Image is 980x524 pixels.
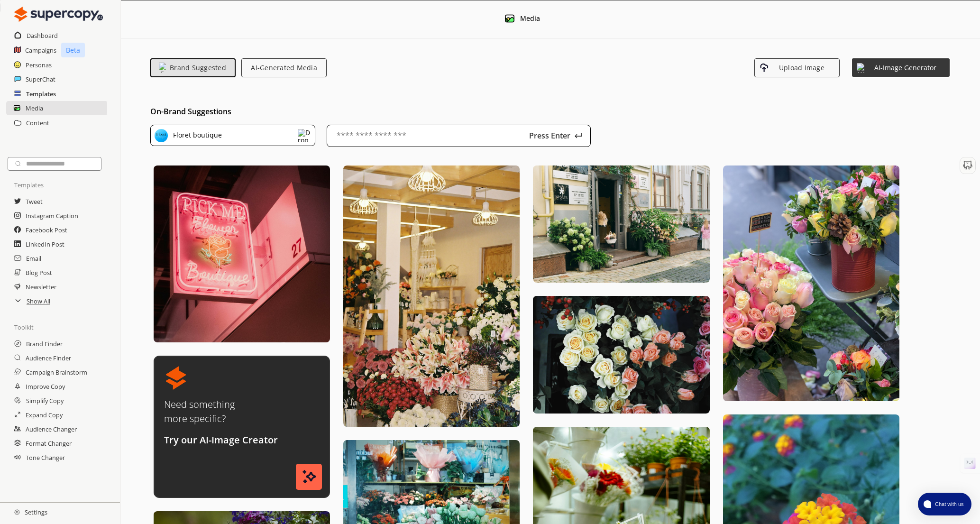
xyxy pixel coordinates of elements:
[754,58,840,77] button: Upload IconUpload Image
[851,57,951,78] button: Weather Stars IconAI-Image Generator
[537,130,586,141] button: Press Enter
[26,408,63,422] a: Expand Copy
[26,280,56,294] a: Newsletter
[14,5,103,24] img: Close
[918,493,971,515] button: atlas-launcher
[26,116,49,130] a: Content
[164,433,278,447] p: Try our AI-Image Creator
[26,72,55,86] a: SuperChat
[27,294,50,308] a: Show All
[26,337,63,351] a: Brand Finder
[26,237,64,251] a: LinkedIn Post
[26,58,52,72] a: Personas
[26,450,65,465] a: Tone Changer
[526,132,574,139] p: Press Enter
[520,15,540,22] div: Media
[27,28,58,43] a: Dashboard
[26,379,65,394] a: Improve Copy
[866,64,945,72] span: AI-Image Generator
[150,108,980,115] div: On-Brand Suggestions
[164,366,188,390] img: AI Icon
[769,64,834,72] span: Upload Image
[164,397,235,426] p: Need something more specific?
[26,266,52,280] a: Blog Post
[247,64,321,72] span: AI-Generated Media
[857,63,866,73] img: Weather Stars Icon
[26,223,67,237] a: Facebook Post
[14,509,20,515] img: Close
[575,132,582,139] img: Press Enter
[931,500,966,508] span: Chat with us
[241,58,327,77] button: AI-Generated Media
[154,165,330,342] img: Unsplash Image 1
[26,436,72,450] a: Format Changer
[159,63,166,73] img: Emoji Icon
[26,422,77,436] a: Audience Changer
[26,251,41,266] a: Email
[343,165,520,427] img: Unsplash Image 9
[533,296,709,414] img: Unsplash Image 18
[25,43,56,57] a: Campaigns
[505,14,514,23] img: Media Icon
[170,129,222,144] div: Floret boutique
[533,165,709,283] img: Unsplash Image 17
[155,129,168,142] img: Brand
[26,194,43,209] a: Tweet
[26,101,43,115] a: Media
[760,63,769,73] img: Upload Icon
[166,64,230,72] span: Brand Suggested
[26,394,64,408] a: Simplify Copy
[61,43,85,57] p: Beta
[26,365,87,379] a: Campaign Brainstorm
[302,465,316,488] img: Weather Stars Icon
[26,351,71,365] a: Audience Finder
[26,87,56,101] a: Templates
[298,129,311,142] img: Dropdown
[150,58,236,77] button: Emoji IconBrand Suggested
[723,165,899,401] img: Unsplash Image 25
[26,209,78,223] a: Instagram Caption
